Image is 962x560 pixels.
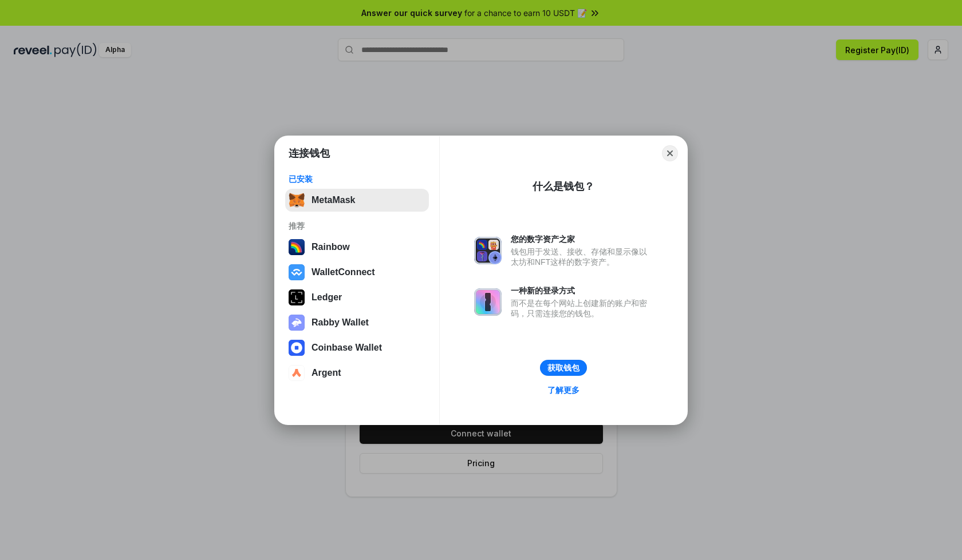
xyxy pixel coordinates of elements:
[312,368,341,378] div: Argent
[285,286,429,309] button: Ledger
[289,146,330,160] h1: 连接钱包
[312,317,369,328] div: Rabby Wallet
[547,385,579,395] div: 了解更多
[312,267,375,277] div: WalletConnect
[511,234,653,244] div: 您的数字资产之家
[662,145,678,161] button: Close
[289,264,305,280] img: svg+xml,%3Csvg%20width%3D%2228%22%20height%3D%2228%22%20viewBox%3D%220%200%2028%2028%22%20fill%3D...
[312,343,382,353] div: Coinbase Wallet
[289,192,305,208] img: svg+xml,%3Csvg%20fill%3D%22none%22%20height%3D%2233%22%20viewBox%3D%220%200%2035%2033%22%20width%...
[289,174,425,184] div: 已安装
[289,289,305,305] img: svg+xml,%3Csvg%20xmlns%3D%22http%3A%2F%2Fwww.w3.org%2F2000%2Fsvg%22%20width%3D%2228%22%20height%3...
[285,336,429,359] button: Coinbase Wallet
[289,340,305,356] img: svg+xml,%3Csvg%20width%3D%2228%22%20height%3D%2228%22%20viewBox%3D%220%200%2028%2028%22%20fill%3D...
[474,237,502,264] img: svg+xml,%3Csvg%20xmlns%3D%22http%3A%2F%2Fwww.w3.org%2F2000%2Fsvg%22%20fill%3D%22none%22%20viewBox...
[289,315,305,331] img: svg+xml,%3Csvg%20xmlns%3D%22http%3A%2F%2Fwww.w3.org%2F2000%2Fsvg%22%20fill%3D%22none%22%20viewBox...
[285,189,429,212] button: MetaMask
[289,365,305,381] img: svg+xml,%3Csvg%20width%3D%2228%22%20height%3D%2228%22%20viewBox%3D%220%200%2028%2028%22%20fill%3D...
[289,221,425,231] div: 推荐
[474,288,502,316] img: svg+xml,%3Csvg%20xmlns%3D%22http%3A%2F%2Fwww.w3.org%2F2000%2Fsvg%22%20fill%3D%22none%22%20viewBox...
[541,383,586,398] a: 了解更多
[285,261,429,284] button: WalletConnect
[312,242,350,252] div: Rainbow
[312,292,342,303] div: Ledger
[540,360,587,376] button: 获取钱包
[285,362,429,384] button: Argent
[312,195,355,205] div: MetaMask
[511,285,653,296] div: 一种新的登录方式
[285,311,429,334] button: Rabby Wallet
[285,236,429,259] button: Rainbow
[289,239,305,255] img: svg+xml,%3Csvg%20width%3D%22120%22%20height%3D%22120%22%20viewBox%3D%220%200%20120%20120%22%20fil...
[511,298,653,319] div: 而不是在每个网站上创建新的账户和密码，只需连接您的钱包。
[533,180,594,193] div: 什么是钱包？
[547,363,579,373] div: 获取钱包
[511,247,653,267] div: 钱包用于发送、接收、存储和显示像以太坊和NFT这样的数字资产。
